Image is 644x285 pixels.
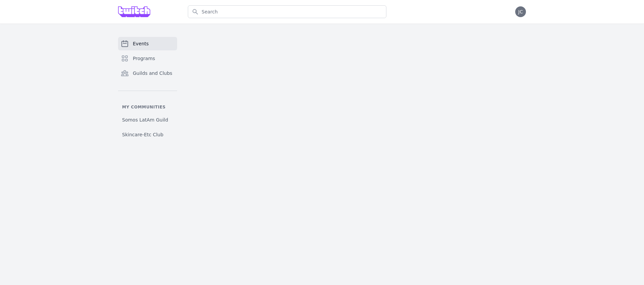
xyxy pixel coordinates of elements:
nav: Sidebar [118,37,177,141]
input: Search [188,5,386,18]
span: JC [518,9,523,14]
a: Somos LatAm Guild [118,114,177,126]
a: Programs [118,52,177,65]
a: Events [118,37,177,50]
img: Grove [118,6,150,17]
span: Events [133,40,149,47]
p: My communities [118,104,177,110]
span: Somos LatAm Guild [122,116,168,123]
button: JC [515,6,526,17]
span: Programs [133,55,155,62]
span: Guilds and Clubs [133,70,172,77]
a: Skincare-Etc Club [118,129,177,141]
span: Skincare-Etc Club [122,131,163,138]
a: Guilds and Clubs [118,66,177,80]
